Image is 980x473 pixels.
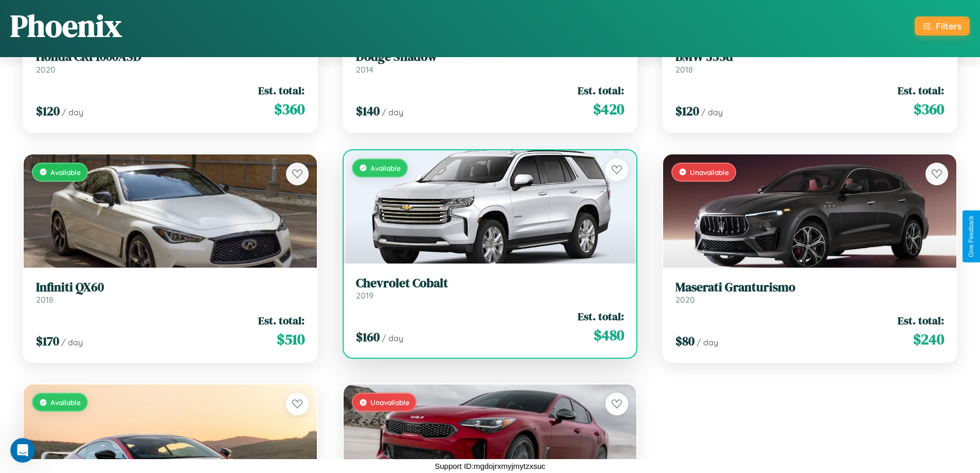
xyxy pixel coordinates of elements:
[36,102,60,119] span: $ 120
[36,49,305,75] a: Honda CRF1000ASD2020
[675,49,944,64] h3: BMW 335d
[258,83,305,98] span: Est. total:
[898,313,944,328] span: Est. total:
[382,333,403,343] span: / day
[356,64,373,75] span: 2014
[697,337,718,347] span: / day
[62,107,83,117] span: / day
[36,280,305,295] h3: Infiniti QX60
[701,107,723,117] span: / day
[914,99,944,119] span: $ 360
[36,64,56,75] span: 2020
[36,332,59,349] span: $ 170
[382,107,403,117] span: / day
[258,313,305,328] span: Est. total:
[50,168,81,177] span: Available
[675,102,699,119] span: $ 120
[936,21,961,31] div: Filters
[36,280,305,305] a: Infiniti QX602018
[675,49,944,75] a: BMW 335d2018
[10,5,122,47] h1: Phoenix
[578,83,624,98] span: Est. total:
[675,294,695,305] span: 2020
[61,337,83,347] span: / day
[370,164,401,172] span: Available
[898,83,944,98] span: Est. total:
[690,168,729,177] span: Unavailable
[10,438,35,463] iframe: Intercom live chat
[356,49,625,64] h3: Dodge Shadow
[913,329,944,349] span: $ 240
[277,329,305,349] span: $ 510
[594,325,624,345] span: $ 480
[675,332,694,349] span: $ 80
[435,459,545,473] p: Support ID: mgdojrxmyjmytzxsuc
[356,276,625,301] a: Chevrolet Cobalt2019
[675,280,944,305] a: Maserati Granturismo2020
[593,99,624,119] span: $ 420
[675,64,693,75] span: 2018
[356,328,380,345] span: $ 160
[36,294,54,305] span: 2018
[968,216,975,257] div: Give Feedback
[675,280,944,295] h3: Maserati Granturismo
[356,102,380,119] span: $ 140
[356,290,373,301] span: 2019
[36,49,305,64] h3: Honda CRF1000ASD
[356,49,625,75] a: Dodge Shadow2014
[370,398,409,407] span: Unavailable
[356,276,625,291] h3: Chevrolet Cobalt
[50,398,81,407] span: Available
[274,99,305,119] span: $ 360
[578,309,624,324] span: Est. total:
[915,16,970,36] button: Filters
